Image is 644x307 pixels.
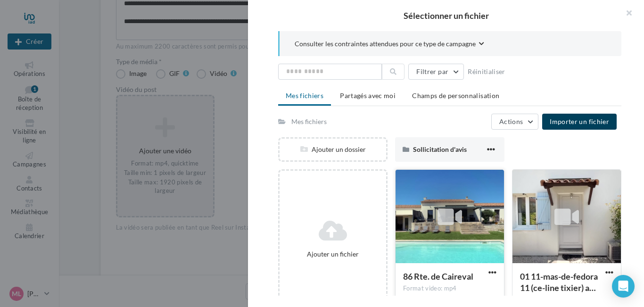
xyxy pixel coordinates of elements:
[403,271,473,282] span: 86 Rte. de Caireval
[295,39,476,49] span: Consulter les contraintes attendues pour ce type de campagne
[280,145,386,154] div: Ajouter un dossier
[464,66,509,77] button: Réinitialiser
[295,39,484,50] button: Consulter les contraintes attendues pour ce type de campagne
[291,117,327,126] div: Mes fichiers
[403,284,496,293] div: Format video: mp4
[340,91,396,100] span: Partagés avec moi
[408,64,464,80] button: Filtrer par
[520,271,598,293] span: 01 11-mas-de-fedora 11 (ce-line tixier) adj full HD (1)
[612,275,635,298] div: Open Intercom Messenger
[412,91,499,100] span: Champs de personnalisation
[491,114,538,130] button: Actions
[286,91,323,100] span: Mes fichiers
[263,11,629,20] h2: Sélectionner un fichier
[499,117,523,125] span: Actions
[550,117,609,125] span: Importer un fichier
[520,296,613,304] div: Format video: mp4
[413,145,467,153] span: Sollicitation d'avis
[283,249,382,259] div: Ajouter un fichier
[542,114,617,130] button: Importer un fichier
